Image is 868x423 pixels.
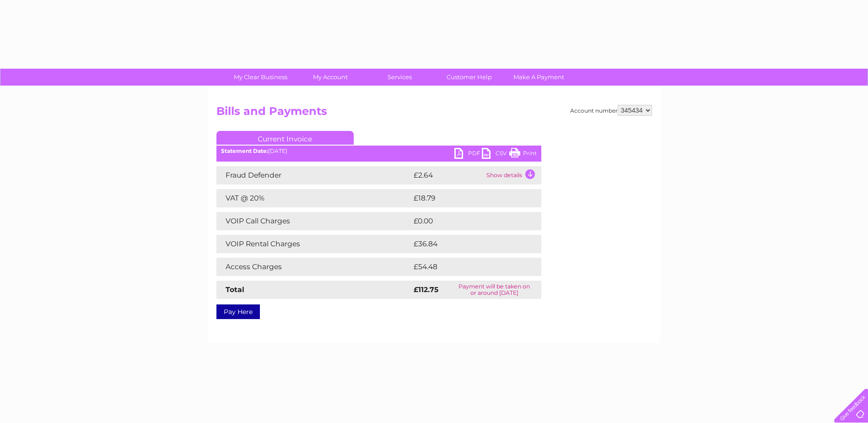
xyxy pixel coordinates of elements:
td: £0.00 [411,212,520,230]
a: Pay Here [216,304,260,319]
strong: Total [226,285,244,294]
td: Fraud Defender [216,166,411,184]
td: VOIP Call Charges [216,212,411,230]
div: Account number [570,105,652,116]
div: [DATE] [216,148,541,154]
td: VOIP Rental Charges [216,235,411,253]
a: Current Invoice [216,131,354,145]
td: Show details [484,166,541,184]
a: Print [509,148,537,161]
td: Payment will be taken on or around [DATE] [447,281,541,299]
td: Access Charges [216,258,411,276]
strong: £112.75 [414,285,438,294]
a: PDF [454,148,482,161]
td: VAT @ 20% [216,189,411,207]
td: £54.48 [411,258,523,276]
td: £2.64 [411,166,484,184]
a: Make A Payment [501,69,577,86]
a: My Clear Business [223,69,298,86]
a: Services [362,69,437,86]
td: £18.79 [411,189,522,207]
a: Customer Help [431,69,507,86]
td: £36.84 [411,235,523,253]
b: Statement Date: [221,147,268,154]
h2: Bills and Payments [216,105,652,122]
a: My Account [292,69,368,86]
a: CSV [482,148,509,161]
